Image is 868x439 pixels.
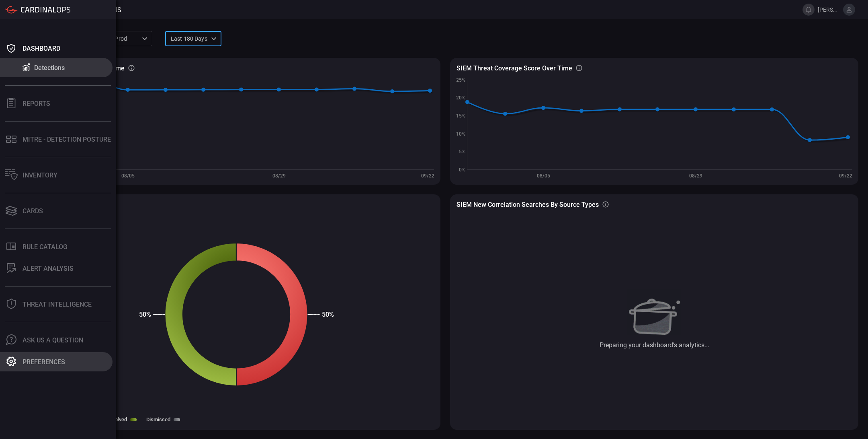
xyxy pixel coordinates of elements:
[839,173,852,179] text: 09/22
[23,336,83,344] div: Ask Us A Question
[106,416,127,423] label: Resolved
[456,77,465,83] text: 25%
[121,173,135,179] text: 08/05
[457,64,572,72] h3: SIEM Threat coverage score over time
[23,45,60,52] div: Dashboard
[627,289,681,335] img: Preparing your dashboard’s analytics...
[23,358,65,366] div: Preferences
[23,243,68,251] div: Rule Catalog
[537,173,550,179] text: 08/05
[23,207,43,215] div: Cards
[459,167,465,173] text: 0%
[23,301,92,308] div: Threat Intelligence
[139,311,151,318] text: 50%
[23,171,57,179] div: Inventory
[456,113,465,119] text: 15%
[421,173,434,179] text: 09/22
[171,35,209,43] p: Last 180 days
[459,149,465,155] text: 5%
[322,311,334,318] text: 50%
[689,173,702,179] text: 08/29
[456,131,465,137] text: 10%
[272,173,286,179] text: 08/29
[818,6,840,13] span: [PERSON_NAME].[PERSON_NAME]
[146,416,170,423] label: Dismissed
[457,201,599,208] h3: SIEM New correlation searches by source types
[456,95,465,101] text: 20%
[34,64,65,72] div: Detections
[23,100,50,107] div: Reports
[23,265,74,272] div: ALERT ANALYSIS
[23,136,111,143] div: MITRE - Detection Posture
[600,341,709,349] div: Preparing your dashboard’s analytics...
